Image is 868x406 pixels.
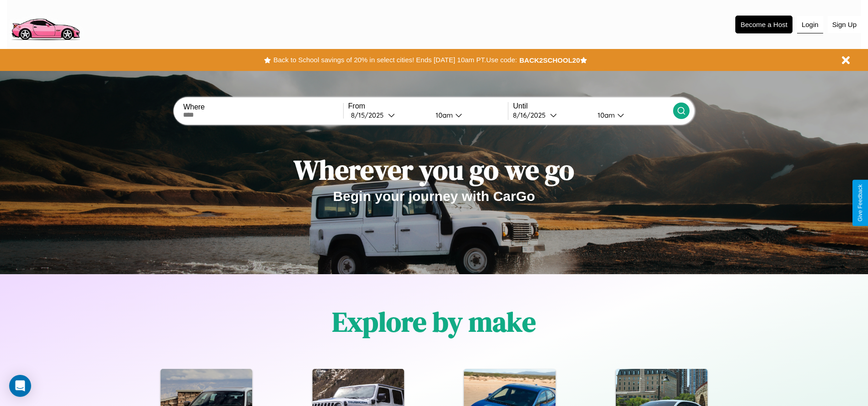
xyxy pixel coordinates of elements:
button: Sign Up [828,16,861,33]
div: 8 / 15 / 2025 [351,111,388,119]
label: Until [513,102,673,110]
b: BACK2SCHOOL20 [519,56,580,64]
h1: Explore by make [332,303,536,341]
div: 10am [431,111,455,119]
div: 10am [593,111,617,119]
div: Give Feedback [857,184,863,222]
img: logo [7,5,84,43]
button: 10am [590,110,673,120]
button: Back to School savings of 20% in select cities! Ends [DATE] 10am PT.Use code: [271,54,519,66]
button: Become a Host [735,16,793,33]
button: 10am [428,110,508,120]
button: 8/15/2025 [348,110,428,120]
div: 8 / 16 / 2025 [513,111,550,119]
label: From [348,102,508,110]
button: Login [797,16,823,33]
div: Open Intercom Messenger [9,375,31,397]
label: Where [183,103,343,111]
